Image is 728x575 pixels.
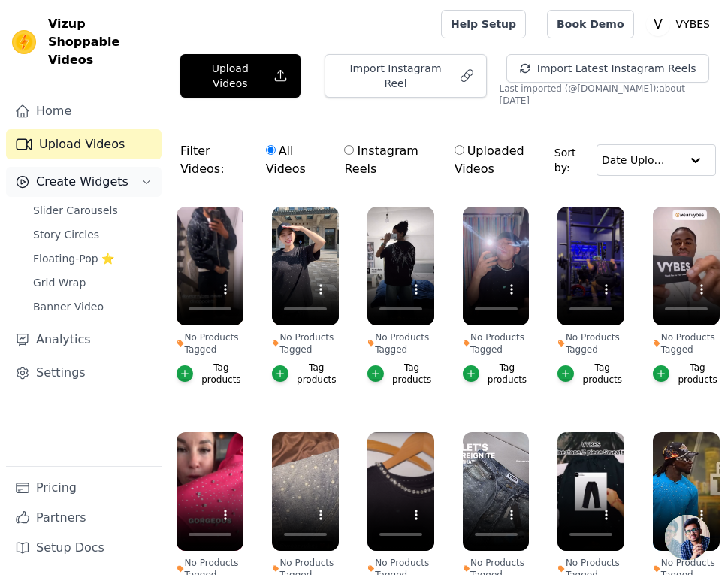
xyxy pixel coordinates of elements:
span: Story Circles [33,227,99,242]
button: Tag products [463,362,530,386]
a: Grid Wrap [24,272,162,293]
label: Uploaded Videos [454,141,547,179]
a: Book Demo [547,10,633,38]
a: Slider Carousels [24,200,162,221]
div: Tag products [675,362,720,386]
div: Tag products [580,362,624,386]
span: Banner Video [33,299,104,314]
img: Vizup [12,30,36,54]
div: Filter Videos: [180,134,554,186]
span: Vizup Shoppable Videos [48,15,156,69]
div: No Products Tagged [557,331,624,356]
div: Sort by: [554,144,716,176]
input: Instagram Reels [344,145,354,155]
a: Partners [6,503,162,533]
a: Home [6,96,162,126]
button: Import Latest Instagram Reels [506,54,709,83]
label: All Videos [265,141,325,179]
span: Floating-Pop ⭐ [33,251,114,266]
a: Upload Videos [6,129,162,159]
span: Slider Carousels [33,203,118,218]
span: Grid Wrap [33,275,86,290]
a: Pricing [6,473,162,503]
div: Tag products [199,362,243,386]
div: No Products Tagged [272,331,339,356]
div: No Products Tagged [463,331,530,356]
button: Tag products [272,362,339,386]
button: Tag products [653,362,720,386]
div: No Products Tagged [177,331,243,356]
a: Settings [6,358,162,388]
p: VYBES [670,11,716,38]
span: Last imported (@ [DOMAIN_NAME] ): about [DATE] [499,83,716,107]
button: Import Instagram Reel [325,54,487,98]
input: All Videos [266,145,276,155]
a: Setup Docs [6,533,162,563]
div: Tag products [295,362,339,386]
a: Floating-Pop ⭐ [24,248,162,269]
button: Upload Videos [180,54,301,98]
a: Banner Video [24,296,162,317]
div: Open chat [665,515,710,560]
div: No Products Tagged [367,331,434,356]
button: Tag products [367,362,434,386]
input: Uploaded Videos [455,145,464,155]
a: Help Setup [441,10,526,38]
div: Tag products [390,362,434,386]
button: V VYBES [646,11,716,38]
button: Tag products [557,362,624,386]
button: Create Widgets [6,167,162,197]
text: V [654,17,663,32]
div: No Products Tagged [653,331,720,356]
a: Story Circles [24,224,162,245]
label: Instagram Reels [343,141,433,179]
button: Tag products [177,362,243,386]
a: Analytics [6,325,162,355]
div: Tag products [485,362,530,386]
span: Create Widgets [36,173,128,191]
